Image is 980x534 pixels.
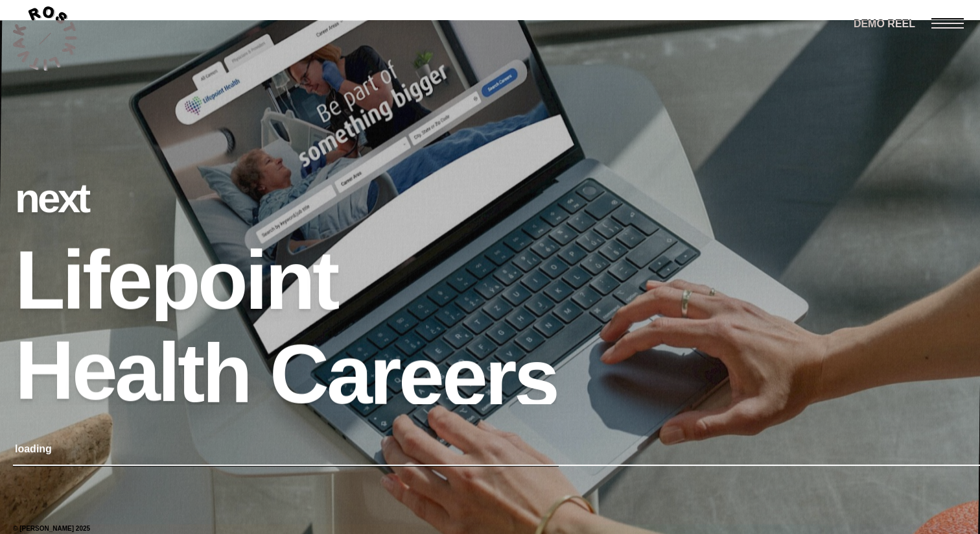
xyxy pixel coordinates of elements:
div: n [265,239,312,322]
div: a [327,334,369,417]
div: f [82,239,107,321]
div: o [198,239,245,322]
div: t [77,156,88,239]
div: e [38,156,58,239]
div: e [107,239,150,322]
div: s [514,338,557,420]
div: r [485,337,514,420]
div: i [245,239,265,322]
div: e [442,337,485,419]
a: nextLifepoint Health Careersloading [13,101,559,467]
div: p [150,239,198,322]
div: e [399,336,441,419]
div: r [369,335,399,417]
div: n [15,156,37,239]
div: a [115,331,157,413]
div: h [202,333,250,415]
div: x [58,156,78,239]
div: C [270,334,326,416]
div: l [157,332,178,414]
div: e [72,330,115,413]
div: t [312,240,337,322]
div: H [15,330,71,412]
a: DEMO REEL [854,16,915,33]
div: i [62,239,82,321]
div: t [178,332,202,415]
div: L [15,239,62,321]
